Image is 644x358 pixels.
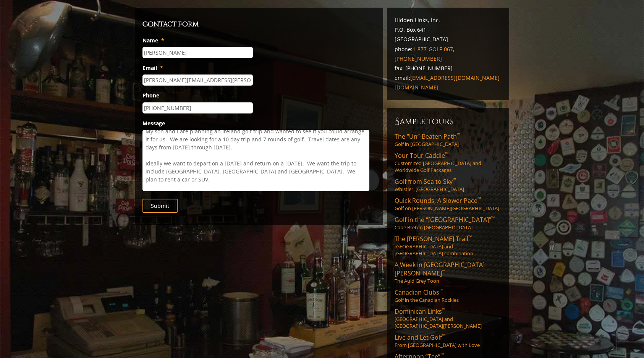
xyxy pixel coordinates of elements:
[395,151,448,160] span: Your Tour Caddie
[395,261,485,277] span: A Week in [GEOGRAPHIC_DATA][PERSON_NAME]
[445,151,448,157] sup: ™
[395,115,502,128] h6: Sample Tours
[395,288,443,296] span: Canadian Clubs
[395,177,502,193] a: Golf from Sea to Sky™Whistler, [GEOGRAPHIC_DATA]
[142,92,159,99] label: Phone
[413,45,453,53] a: 1-877-GOLF-067
[395,215,495,224] span: Golf in the “[GEOGRAPHIC_DATA]”
[457,131,460,138] sup: ™
[142,120,165,127] label: Message
[442,332,445,339] sup: ™
[395,15,502,92] p: Hidden Links, Inc. P.O. Box 641 [GEOGRAPHIC_DATA] phone: , fax: [PHONE_NUMBER] email:
[440,352,444,358] sup: ™
[395,261,502,284] a: A Week in [GEOGRAPHIC_DATA][PERSON_NAME]™The Auld Grey Toon
[395,84,439,91] a: [DOMAIN_NAME]
[395,196,481,205] span: Quick Rounds, A Slower Pace
[395,215,502,231] a: Golf in the “[GEOGRAPHIC_DATA]”™Cape Breton [GEOGRAPHIC_DATA]
[395,235,472,243] span: The [PERSON_NAME] Trail
[395,235,502,257] a: The [PERSON_NAME] Trail™[GEOGRAPHIC_DATA] and [GEOGRAPHIC_DATA] combination
[142,65,163,71] label: Email
[442,306,445,313] sup: ™
[410,74,500,81] a: [EMAIL_ADDRESS][DOMAIN_NAME]
[395,132,502,147] a: The “Un”-Beaten Path™Golf in [GEOGRAPHIC_DATA]
[395,151,502,173] a: Your Tour Caddie™Customized [GEOGRAPHIC_DATA] and Worldwide Golf Packages
[468,234,472,240] sup: ™
[491,215,495,221] sup: ™
[142,199,178,213] input: Submit
[395,196,502,212] a: Quick Rounds, A Slower Pace™Golf on [PERSON_NAME][GEOGRAPHIC_DATA]
[142,19,375,30] h3: Contact Form
[395,177,456,186] span: Golf from Sea to Sky
[395,307,502,329] a: Dominican Links™[GEOGRAPHIC_DATA] and [GEOGRAPHIC_DATA][PERSON_NAME]
[439,287,443,294] sup: ™
[395,132,460,141] span: The “Un”-Beaten Path
[142,37,164,44] label: Name
[442,268,445,275] sup: ™
[395,55,442,62] a: [PHONE_NUMBER]
[395,307,445,316] span: Dominican Links
[453,177,456,183] sup: ™
[395,333,445,342] span: Live and Let Golf
[395,333,502,348] a: Live and Let Golf™From [GEOGRAPHIC_DATA] with Love
[395,288,502,303] a: Canadian Clubs™Golf in the Canadian Rockies
[477,196,481,202] sup: ™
